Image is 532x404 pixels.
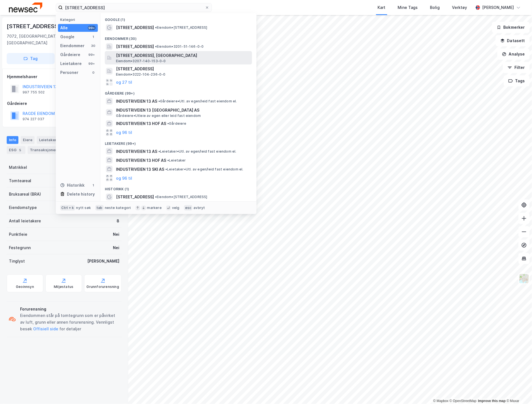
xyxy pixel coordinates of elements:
[76,206,91,210] div: nytt søk
[7,146,25,154] div: ESG
[194,206,205,210] div: avbryt
[113,244,119,251] div: Nei
[433,399,449,403] a: Mapbox
[478,399,506,403] a: Improve this map
[116,148,157,155] span: INDUSTRIVEIEN 13 AS
[91,70,96,75] div: 0
[165,167,167,171] span: •
[116,157,166,164] span: INDUSTRIVEIEN 13 HOF AS
[116,98,157,105] span: INDUSTRIVEIEN 13 AS
[28,146,66,154] div: Transaksjoner
[60,182,84,189] div: Historikk
[155,25,207,30] span: Eiendom • [STREET_ADDRESS]
[165,167,243,172] span: Leietaker • Utl. av egen/leid fast eiendom el.
[91,44,96,48] div: 30
[60,25,68,31] div: Alle
[54,285,73,289] div: Miljøstatus
[504,377,532,404] iframe: Chat Widget
[88,52,96,57] div: 99+
[7,33,77,46] div: 7072, [GEOGRAPHIC_DATA], [GEOGRAPHIC_DATA]
[21,136,35,144] div: Eiere
[155,44,157,49] span: •
[117,218,119,224] div: 8
[155,195,157,199] span: •
[116,59,166,63] span: Eiendom • 3207-140-153-0-0
[167,121,169,126] span: •
[116,72,166,77] span: Eiendom • 3222-104-236-0-0
[116,24,154,31] span: [STREET_ADDRESS]
[60,69,78,76] div: Personer
[9,177,31,184] div: Tomteareal
[7,22,61,31] div: [STREET_ADDRESS]
[398,4,418,11] div: Mine Tags
[100,137,257,147] div: Leietakere (99+)
[67,191,95,198] div: Delete history
[116,107,250,114] span: INDUSTRIVEIEN 13 [GEOGRAPHIC_DATA] AS
[504,377,532,404] div: Kontrollprogram for chat
[519,273,529,284] img: Z
[95,205,104,211] div: tab
[37,136,68,144] div: Leietakere
[9,191,41,198] div: Bruksareal (BRA)
[492,22,530,33] button: Bokmerker
[116,66,250,72] span: [STREET_ADDRESS]
[167,121,187,126] span: Gårdeiere
[147,206,162,210] div: markere
[20,312,119,333] div: Eiendommen står på tomtegrunn som er påvirket av luft, grunn eller annen forurensning. Vennligst ...
[100,32,257,42] div: Eiendommer (30)
[116,43,154,50] span: [STREET_ADDRESS]
[60,18,98,22] div: Kategori
[100,87,257,97] div: Gårdeiere (99+)
[18,147,23,153] div: 5
[496,35,530,46] button: Datasett
[9,164,27,171] div: Matrikkel
[23,117,44,121] div: 974 227 037
[452,4,467,11] div: Verktøy
[60,51,80,58] div: Gårdeiere
[482,4,514,11] div: [PERSON_NAME]
[16,285,34,289] div: Geoinnsyn
[430,4,440,11] div: Bolig
[60,205,75,211] div: Ctrl + k
[116,52,250,59] span: [STREET_ADDRESS], [GEOGRAPHIC_DATA]
[503,62,530,73] button: Filter
[158,99,237,104] span: Gårdeiere • Utl. av egen/leid fast eiendom el.
[7,53,55,64] button: Tag
[116,114,201,118] span: Gårdeiere • Utleie av egen eller leid fast eiendom
[172,206,180,210] div: velg
[116,79,132,86] button: og 27 til
[158,149,236,154] span: Leietaker • Utl. av egen/leid fast eiendom el.
[504,75,530,86] button: Tags
[116,194,154,200] span: [STREET_ADDRESS]
[60,60,82,67] div: Leietakere
[158,99,160,103] span: •
[23,90,45,95] div: 997 755 502
[105,206,131,210] div: neste kategori
[88,26,96,30] div: 99+
[9,3,42,12] img: newsec-logo.f6e21ccffca1b3a03d2d.png
[155,195,207,199] span: Eiendom • [STREET_ADDRESS]
[100,13,257,23] div: Google (1)
[9,244,31,251] div: Festegrunn
[155,44,204,49] span: Eiendom • 3201-51-146-0-0
[184,205,193,211] div: esc
[155,25,157,30] span: •
[116,120,166,127] span: INDUSTRIVEIEN 13 HOF AS
[63,3,205,12] input: Søk på adresse, matrikkel, gårdeiere, leietakere eller personer
[7,136,18,144] div: Info
[113,231,119,238] div: Nei
[450,399,477,403] a: OpenStreetMap
[497,49,530,60] button: Analyse
[116,175,132,181] button: og 96 til
[167,158,169,162] span: •
[60,33,74,40] div: Google
[91,183,96,187] div: 1
[7,100,121,107] div: Gårdeiere
[167,158,186,163] span: Leietaker
[116,166,164,173] span: INDUSTRIVEIEN 13 SKI AS
[87,258,119,264] div: [PERSON_NAME]
[20,306,119,313] div: Forurensning
[9,258,25,264] div: Tinglyst
[60,42,84,49] div: Eiendommer
[88,61,96,66] div: 99+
